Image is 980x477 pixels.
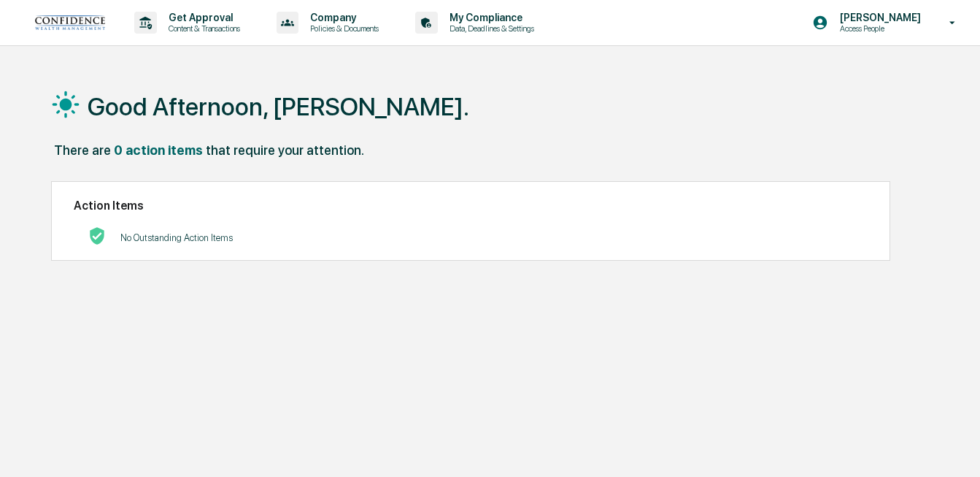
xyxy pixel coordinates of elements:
p: Policies & Documents [298,23,386,34]
h1: Good Afternoon, [PERSON_NAME]. [88,92,469,121]
p: Access People [828,23,928,34]
div: that require your attention. [206,142,364,158]
img: No Actions logo [88,227,106,245]
p: Company [298,12,386,23]
img: logo [35,15,105,30]
h2: Action Items [74,199,868,213]
div: 0 action items [114,142,203,158]
p: Content & Transactions [157,23,247,34]
p: My Compliance [438,12,541,23]
p: Get Approval [157,12,247,23]
p: [PERSON_NAME] [828,12,928,23]
p: No Outstanding Action Items [120,232,233,243]
p: Data, Deadlines & Settings [438,23,541,34]
div: There are [54,142,111,158]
